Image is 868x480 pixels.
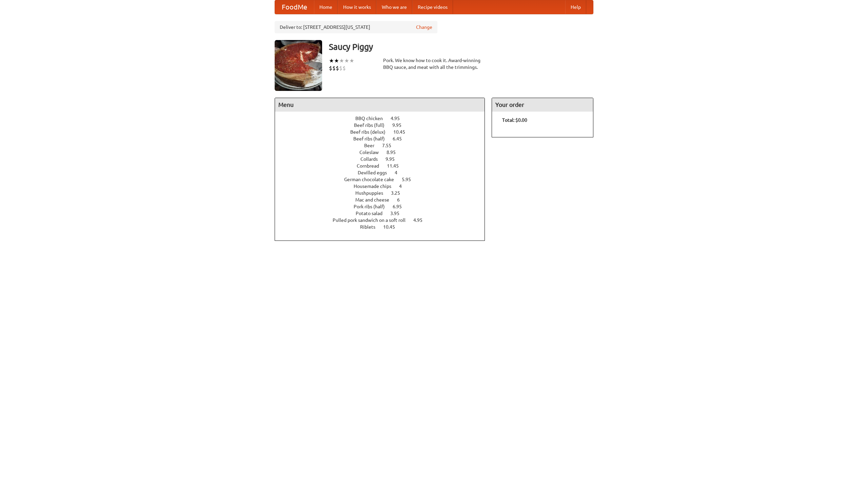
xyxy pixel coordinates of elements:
b: Total: $0.00 [502,117,527,123]
span: German chocolate cake [344,177,401,182]
li: $ [329,64,332,72]
a: Pulled pork sandwich on a soft roll 4.95 [333,217,435,223]
span: 6.45 [393,136,409,141]
a: Beef ribs (half) 6.45 [353,136,414,141]
span: 3.95 [390,211,406,216]
span: 10.45 [383,224,402,230]
img: angular.jpg [275,40,322,91]
a: Beef ribs (delux) 10.45 [350,129,418,135]
a: Collards 9.95 [360,156,407,162]
span: 8.95 [387,150,402,155]
li: $ [342,64,346,72]
li: ★ [329,57,334,64]
h4: Your order [492,98,593,112]
span: 4 [395,170,404,175]
span: 4 [399,184,409,189]
span: Beer [364,143,381,148]
a: German chocolate cake 5.95 [344,177,423,182]
span: Pork ribs (half) [354,204,392,209]
span: 4.95 [391,116,407,121]
span: Beef ribs (full) [354,122,391,128]
a: Help [565,0,586,14]
a: Potato salad 3.95 [356,211,412,216]
div: Pork. We know how to cook it. Award-winning BBQ sauce, and meat with all the trimmings. [383,57,485,71]
span: 9.95 [392,122,408,128]
span: Hushpuppies [355,190,390,196]
a: BBQ chicken 4.95 [355,116,412,121]
li: ★ [334,57,339,64]
li: $ [336,64,339,72]
a: Hushpuppies 3.25 [355,190,413,196]
a: How it works [338,0,376,14]
span: Riblets [360,224,382,230]
a: Cornbread 11.45 [357,163,411,169]
a: Change [416,24,432,31]
span: Collards [360,156,384,162]
span: 4.95 [413,217,429,223]
span: 3.25 [391,190,407,196]
a: Pork ribs (half) 6.95 [354,204,414,209]
div: Deliver to: [STREET_ADDRESS][US_STATE] [275,21,437,33]
h3: Saucy Piggy [329,40,593,54]
span: Coleslaw [359,150,386,155]
a: Recipe videos [412,0,453,14]
li: $ [332,64,336,72]
a: FoodMe [275,0,314,14]
span: 9.95 [386,156,401,162]
li: ★ [344,57,349,64]
a: Coleslaw 8.95 [359,150,408,155]
span: BBQ chicken [355,116,390,121]
span: Beef ribs (delux) [350,129,392,135]
a: Mac and cheese 6 [355,197,412,203]
li: ★ [349,57,354,64]
span: 11.45 [387,163,406,169]
span: 10.45 [393,129,412,135]
span: Pulled pork sandwich on a soft roll [333,217,412,223]
span: Housemade chips [354,184,398,189]
a: Who we are [376,0,412,14]
li: ★ [339,57,344,64]
span: Beef ribs (half) [353,136,392,141]
span: 6.95 [393,204,409,209]
span: 5.95 [402,177,418,182]
a: Home [314,0,338,14]
span: Devilled eggs [358,170,394,175]
li: $ [339,64,342,72]
span: 6 [397,197,407,203]
span: 7.55 [382,143,398,148]
a: Beer 7.55 [364,143,404,148]
span: Cornbread [357,163,386,169]
span: Potato salad [356,211,389,216]
h4: Menu [275,98,485,112]
a: Beef ribs (full) 9.95 [354,122,414,128]
a: Housemade chips 4 [354,184,414,189]
span: Mac and cheese [355,197,396,203]
a: Riblets 10.45 [360,224,408,230]
a: Devilled eggs 4 [358,170,410,175]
